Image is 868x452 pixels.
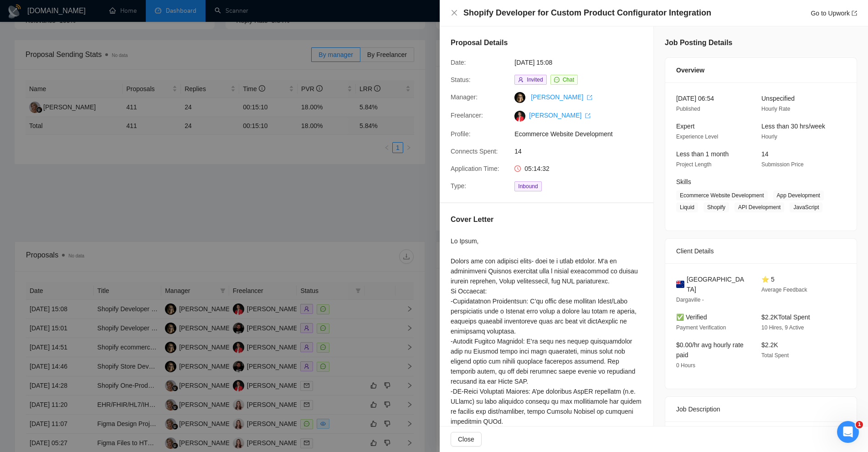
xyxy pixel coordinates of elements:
span: export [587,95,592,100]
span: Total Spent [761,352,789,359]
a: [PERSON_NAME] export [531,93,592,101]
span: Average Feedback [761,287,807,293]
span: 14 [761,150,769,158]
span: Profile: [451,130,471,138]
span: Inbound [514,181,541,191]
div: Client Details [676,239,846,263]
span: Freelancer: [451,112,483,119]
img: 🇳🇿 [676,279,684,289]
span: Expert [676,123,694,130]
span: [GEOGRAPHIC_DATA] [687,274,747,294]
a: Go to Upworkexport [811,10,857,17]
span: Published [676,106,700,112]
span: $2.2K [761,341,778,349]
span: export [585,113,591,118]
span: Ecommerce Website Development [514,129,651,139]
span: API Development [734,202,784,212]
a: [PERSON_NAME] export [529,112,591,119]
span: Hourly [761,134,777,140]
span: message [554,77,560,82]
span: Shopify [704,202,729,212]
button: Close [451,9,458,17]
span: App Development [773,190,824,200]
span: close [451,9,458,16]
h4: Shopify Developer for Custom Product Configurator Integration [463,7,711,19]
span: Date: [451,59,466,66]
span: Manager: [451,93,478,101]
span: ⭐ 5 [761,276,775,283]
span: Application Time: [451,165,499,172]
span: Less than 30 hrs/week [761,123,825,130]
img: c1gYzaiHUxzr9pyMKNIHxZ8zNyqQY9LeMr9TiodOxNT0d-ipwb5dqWQRi3NaJcazU8 [514,111,525,122]
span: Invited [527,77,543,83]
span: 14 [514,146,651,156]
iframe: Intercom live chat [837,421,859,443]
span: export [852,10,857,16]
span: Liquid [676,202,698,212]
span: Project Length [676,161,711,168]
h5: Cover Letter [451,214,493,225]
span: $0.00/hr avg hourly rate paid [676,341,744,359]
span: Status: [451,76,471,83]
span: Connects Spent: [451,148,498,155]
span: Experience Level [676,134,718,140]
span: 0 Hours [676,362,695,369]
span: [DATE] 06:54 [676,95,714,102]
span: Less than 1 month [676,150,729,158]
span: Skills [676,178,691,185]
span: Submission Price [761,161,804,168]
span: 10 Hires, 9 Active [761,324,804,331]
span: Unspecified [761,95,795,102]
span: Overview [676,65,704,75]
h5: Job Posting Details [665,37,732,48]
span: JavaScript [790,202,822,212]
span: [DATE] 15:08 [514,57,651,67]
span: 05:14:32 [524,165,550,172]
h5: Proposal Details [451,37,508,48]
span: ✅ Verified [676,313,707,321]
button: Close [451,432,482,447]
span: Type: [451,182,466,190]
span: Hourly Rate [761,106,790,112]
span: Ecommerce Website Development [676,190,768,200]
span: clock-circle [514,165,521,172]
span: Close [458,434,474,444]
span: Chat [563,77,574,83]
span: user-add [518,77,524,82]
span: 1 [856,421,863,428]
span: $2.2K Total Spent [761,313,810,321]
span: Dargaville - [676,297,704,303]
div: Job Description [676,397,846,421]
span: Payment Verification [676,324,726,331]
